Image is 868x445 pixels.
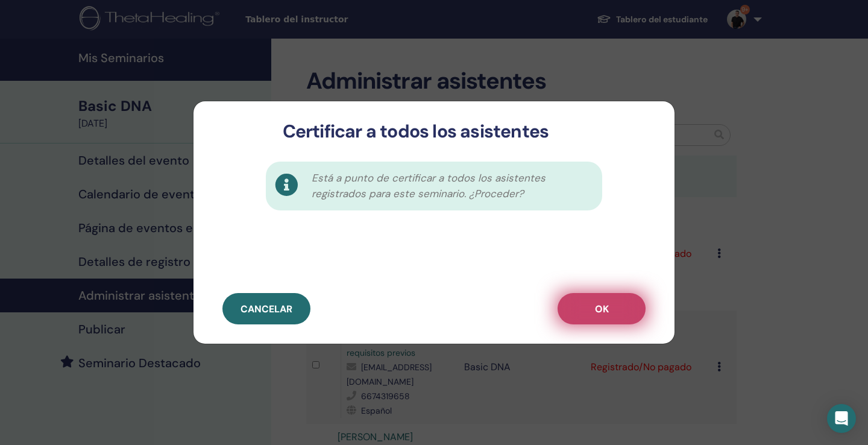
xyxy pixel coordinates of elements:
h3: Certificar a todos los asistentes [213,121,618,142]
span: OK [595,303,609,315]
button: Cancelar [222,293,310,324]
button: OK [558,293,646,324]
div: Open Intercom Messenger [827,404,856,433]
span: Está a punto de certificar a todos los asistentes registrados para este seminario. ¿Proceder? [312,171,589,201]
span: Cancelar [241,303,292,315]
